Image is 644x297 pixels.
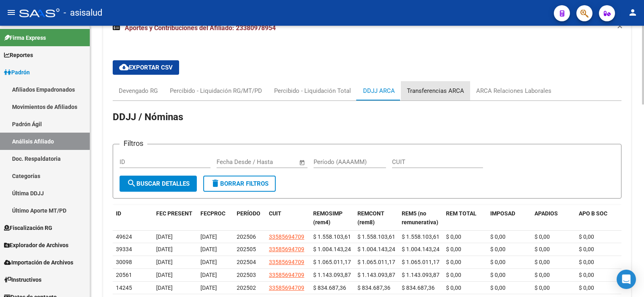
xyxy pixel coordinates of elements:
[153,205,197,231] datatable-header-cell: FEC PRESENT
[233,205,266,231] datatable-header-cell: PERÍODO
[357,259,395,265] span: $ 1.065.011,17
[402,234,440,240] span: $ 1.558.103,61
[535,246,550,252] span: $ 0,00
[354,205,398,231] datatable-header-cell: REMCONT (rem8)
[628,8,638,17] mat-icon: person
[266,205,310,231] datatable-header-cell: CUIT
[576,205,620,231] datatable-header-cell: APO B SOC
[407,86,464,95] div: Transferencias ARCA
[113,205,153,231] datatable-header-cell: ID
[4,33,46,42] span: Firma Express
[127,180,190,187] span: Buscar Detalles
[402,259,440,265] span: $ 1.065.011,17
[313,285,346,291] span: $ 834.687,36
[617,270,636,289] div: Open Intercom Messenger
[398,205,443,231] datatable-header-cell: REM5 (no remunerativa)
[579,285,594,291] span: $ 0,00
[402,246,440,252] span: $ 1.004.143,24
[313,210,343,226] span: REMOSIMP (rem4)
[103,15,631,41] mat-expansion-panel-header: Aportes y Contribuciones del Afiliado: 23380978954
[446,246,461,252] span: $ 0,00
[200,234,217,240] span: [DATE]
[237,234,256,240] span: 202506
[313,246,351,252] span: $ 1.004.143,24
[535,210,558,217] span: APADIOS
[269,285,304,291] span: 33585694709
[269,259,304,265] span: 33585694709
[237,285,256,291] span: 202502
[237,210,260,217] span: PERÍODO
[116,272,132,278] span: 20561
[211,180,268,187] span: Borrar Filtros
[313,259,351,265] span: $ 1.065.011,17
[579,246,594,252] span: $ 0,00
[313,272,351,278] span: $ 1.143.093,87
[446,234,461,240] span: $ 0,00
[269,210,281,217] span: CUIT
[237,246,256,252] span: 202505
[357,234,395,240] span: $ 1.558.103,61
[490,246,506,252] span: $ 0,00
[446,259,461,265] span: $ 0,00
[237,272,256,278] span: 202503
[156,246,173,252] span: [DATE]
[116,285,132,291] span: 14245
[197,205,233,231] datatable-header-cell: FECPROC
[237,259,256,265] span: 202504
[298,158,307,167] button: Open calendar
[535,285,550,291] span: $ 0,00
[402,210,438,226] span: REM5 (no remunerativa)
[200,272,217,278] span: [DATE]
[579,210,607,217] span: APO B SOC
[116,246,132,252] span: 39334
[274,86,351,95] div: Percibido - Liquidación Total
[4,68,30,77] span: Padrón
[487,205,531,231] datatable-header-cell: IMPOSAD
[156,234,173,240] span: [DATE]
[127,178,136,188] mat-icon: search
[119,64,173,71] span: Exportar CSV
[490,234,506,240] span: $ 0,00
[200,210,225,217] span: FECPROC
[6,8,16,17] mat-icon: menu
[119,86,158,95] div: Devengado RG
[443,205,487,231] datatable-header-cell: REM TOTAL
[535,234,550,240] span: $ 0,00
[357,285,390,291] span: $ 834.687,36
[4,223,52,232] span: Fiscalización RG
[446,285,461,291] span: $ 0,00
[490,259,506,265] span: $ 0,00
[4,51,33,59] span: Reportes
[4,241,68,250] span: Explorador de Archivos
[535,272,550,278] span: $ 0,00
[170,86,262,95] div: Percibido - Liquidación RG/MT/PD
[203,176,276,192] button: Borrar Filtros
[531,205,576,231] datatable-header-cell: APADIOS
[200,259,217,265] span: [DATE]
[579,234,594,240] span: $ 0,00
[211,178,220,188] mat-icon: delete
[269,272,304,278] span: 33585694709
[363,86,395,95] div: DDJJ ARCA
[357,246,395,252] span: $ 1.004.143,24
[490,210,515,217] span: IMPOSAD
[4,275,41,284] span: Instructivos
[156,259,173,265] span: [DATE]
[313,234,351,240] span: $ 1.558.103,61
[4,258,73,267] span: Importación de Archivos
[113,111,183,123] span: DDJJ / Nóminas
[269,246,304,252] span: 33585694709
[119,62,129,72] mat-icon: cloud_download
[535,259,550,265] span: $ 0,00
[125,24,276,32] span: Aportes y Contribuciones del Afiliado: 23380978954
[476,86,551,95] div: ARCA Relaciones Laborales
[490,285,506,291] span: $ 0,00
[116,234,132,240] span: 49624
[269,234,304,240] span: 33585694709
[357,210,384,226] span: REMCONT (rem8)
[116,259,132,265] span: 30098
[156,272,173,278] span: [DATE]
[446,210,477,217] span: REM TOTAL
[446,272,461,278] span: $ 0,00
[120,176,197,192] button: Buscar Detalles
